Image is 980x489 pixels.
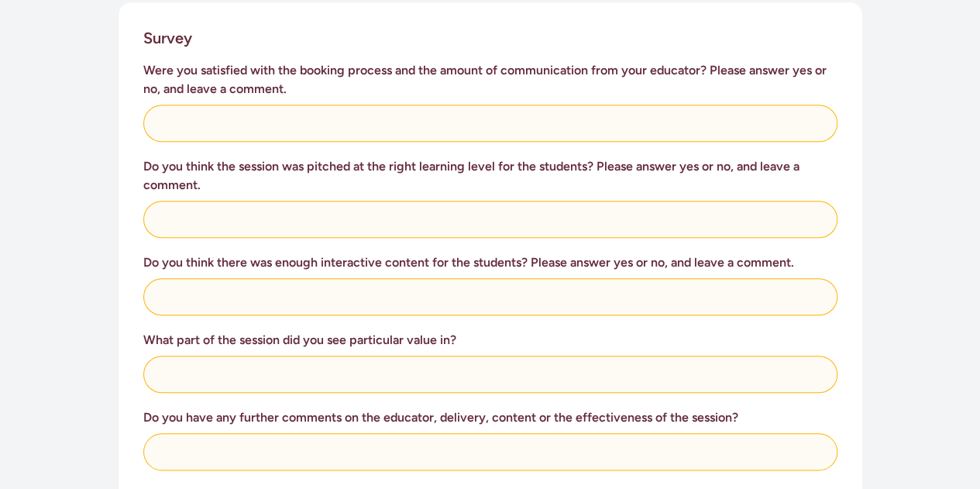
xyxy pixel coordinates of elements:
h3: Do you think the session was pitched at the right learning level for the students? Please answer ... [143,157,837,195]
h3: Do you think there was enough interactive content for the students? Please answer yes or no, and ... [143,253,837,272]
h3: Were you satisfied with the booking process and the amount of communication from your educator? P... [143,61,837,98]
h3: What part of the session did you see particular value in? [143,331,837,350]
h3: Do you have any further comments on the educator, delivery, content or the effectiveness of the s... [143,408,837,427]
h2: Survey [143,27,192,49]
